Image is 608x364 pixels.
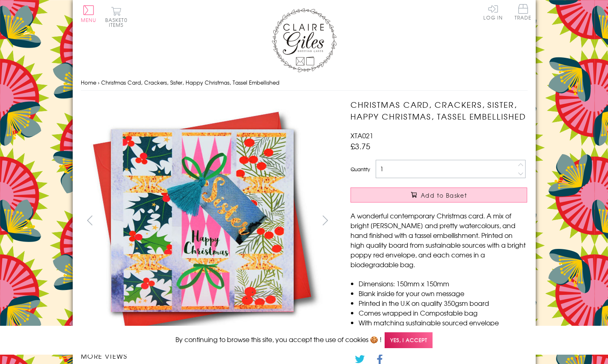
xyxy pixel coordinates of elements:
[101,78,279,86] span: Christmas Card, Crackers, Sister, Happy Christmas, Tassel Embellished
[351,99,527,122] h1: Christmas Card, Crackers, Sister, Happy Christmas, Tassel Embellished
[351,140,370,152] span: £3.75
[351,131,373,140] span: XTA021
[109,16,128,28] span: 0 items
[81,16,97,24] span: Menu
[316,211,334,229] button: next
[359,288,527,298] li: Blank inside for your own message
[81,78,96,86] a: Home
[81,74,528,91] nav: breadcrumbs
[272,8,337,72] img: Claire Giles Greetings Cards
[351,166,370,173] label: Quantity
[334,99,578,343] img: Christmas Card, Crackers, Sister, Happy Christmas, Tassel Embellished
[80,99,324,342] img: Christmas Card, Crackers, Sister, Happy Christmas, Tassel Embellished
[81,5,97,22] button: Menu
[98,78,100,86] span: ›
[81,211,99,229] button: prev
[359,298,527,308] li: Printed in the U.K on quality 350gsm board
[421,191,467,199] span: Add to Basket
[351,187,527,203] button: Add to Basket
[105,7,128,27] button: Basket0 items
[385,332,433,348] span: Yes, I accept
[81,351,335,361] h3: More views
[483,4,503,20] a: Log In
[351,211,527,269] p: A wonderful contemporary Christmas card. A mix of bright [PERSON_NAME] and pretty watercolours, a...
[359,318,527,327] li: With matching sustainable sourced envelope
[515,4,532,22] a: Trade
[359,308,527,318] li: Comes wrapped in Compostable bag
[359,279,527,288] li: Dimensions: 150mm x 150mm
[515,4,532,20] span: Trade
